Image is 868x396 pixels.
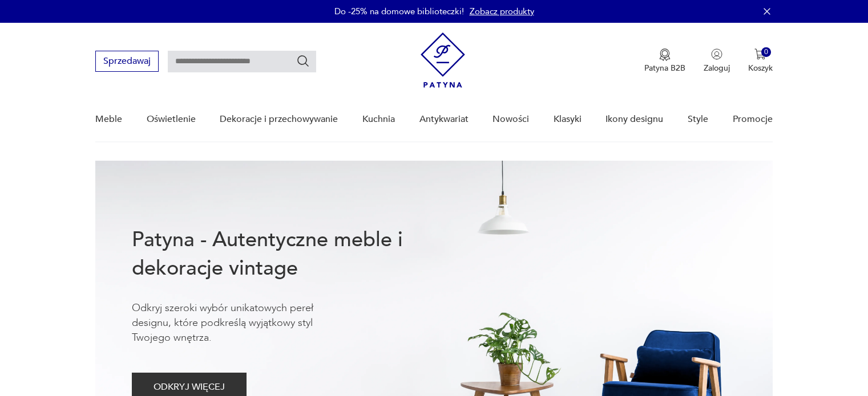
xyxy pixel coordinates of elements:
a: Dekoracje i przechowywanie [220,97,338,141]
button: 0Koszyk [748,48,773,74]
a: Nowości [492,97,529,141]
a: Meble [95,97,122,141]
a: ODKRYJ WIĘCEJ [132,384,247,392]
p: Zaloguj [704,63,730,74]
button: Patyna B2B [644,48,685,74]
button: Sprzedawaj [95,51,159,72]
p: Koszyk [748,63,773,74]
a: Klasyki [554,97,582,141]
a: Zobacz produkty [470,6,534,17]
h1: Patyna - Autentyczne meble i dekoracje vintage [132,226,440,283]
p: Do -25% na domowe biblioteczki! [334,6,464,17]
a: Style [688,97,708,141]
button: Zaloguj [704,48,730,74]
img: Patyna - sklep z meblami i dekoracjami vintage [421,32,465,88]
img: Ikonka użytkownika [711,48,722,60]
a: Ikona medaluPatyna B2B [644,48,685,74]
img: Ikona medalu [659,48,671,61]
div: 0 [761,47,771,57]
a: Promocje [733,97,773,141]
a: Sprzedawaj [95,58,159,66]
button: Szukaj [296,54,310,68]
a: Oświetlenie [147,97,196,141]
a: Ikony designu [605,97,663,141]
img: Ikona koszyka [754,48,766,60]
a: Kuchnia [362,97,395,141]
a: Antykwariat [419,97,469,141]
p: Odkryj szeroki wybór unikatowych pereł designu, które podkreślą wyjątkowy styl Twojego wnętrza. [132,301,349,345]
p: Patyna B2B [644,63,685,74]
